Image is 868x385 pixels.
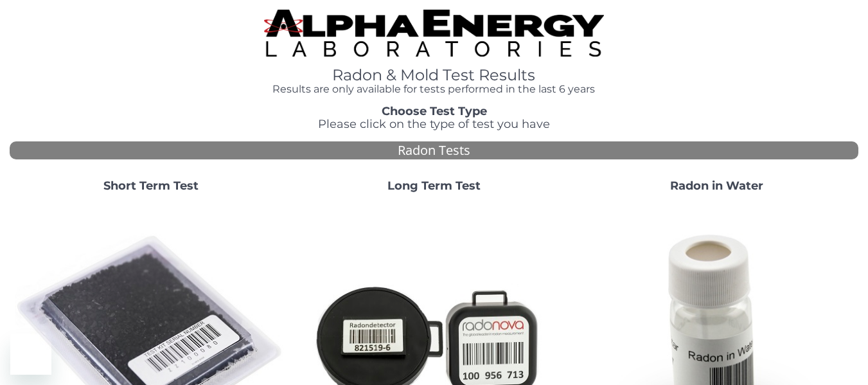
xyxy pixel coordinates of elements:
iframe: Button to launch messaging window [10,334,51,375]
strong: Choose Test Type [382,104,487,118]
div: Radon Tests [10,141,858,160]
strong: Radon in Water [670,179,763,193]
img: TightCrop.jpg [264,10,603,57]
strong: Short Term Test [103,179,199,193]
h4: Results are only available for tests performed in the last 6 years [264,84,603,95]
strong: Long Term Test [387,179,481,193]
span: Please click on the type of test you have [318,117,550,131]
h1: Radon & Mold Test Results [264,67,603,84]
